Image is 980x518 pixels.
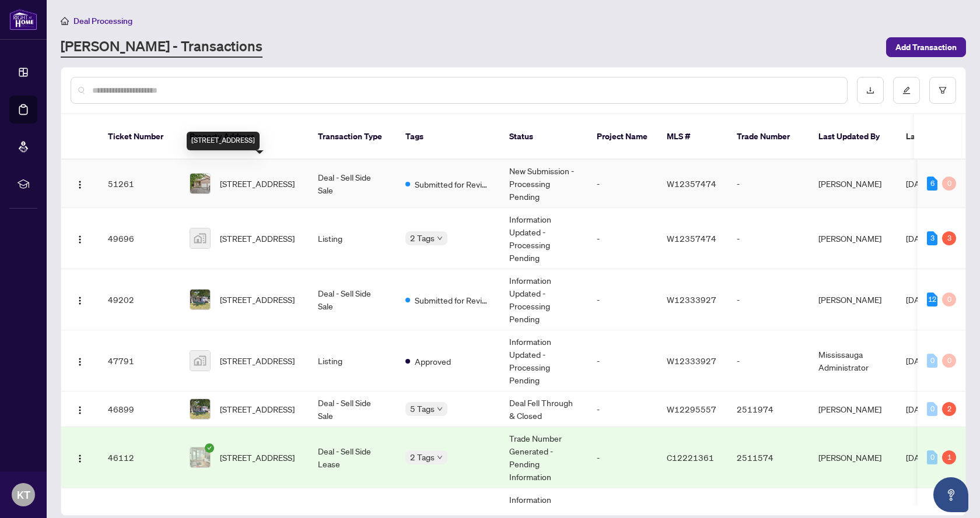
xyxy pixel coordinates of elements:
[927,293,937,306] div: 12
[657,114,727,160] th: MLS #
[927,354,937,368] div: 0
[75,235,85,244] img: Logo
[893,77,920,104] button: edit
[809,330,897,392] td: Mississauga Administrator
[75,296,85,305] img: Logo
[61,17,69,25] span: home
[942,354,956,368] div: 0
[587,208,657,269] td: -
[220,232,295,245] span: [STREET_ADDRESS]
[309,114,396,160] th: Transaction Type
[942,177,956,191] div: 0
[587,330,657,392] td: -
[942,402,956,416] div: 2
[587,269,657,330] td: -
[500,114,587,160] th: Status
[906,294,932,305] span: [DATE]
[727,330,809,392] td: -
[500,392,587,427] td: Deal Fell Through & Closed
[809,269,897,330] td: [PERSON_NAME]
[437,235,443,241] span: down
[927,231,937,245] div: 3
[71,400,89,418] button: Logo
[857,77,884,104] button: download
[75,406,85,415] img: Logo
[942,450,956,464] div: 1
[71,174,89,193] button: Logo
[71,351,89,370] button: Logo
[61,37,262,58] a: [PERSON_NAME] - Transactions
[895,38,957,57] span: Add Transaction
[906,178,932,189] span: [DATE]
[437,406,443,412] span: down
[942,231,956,245] div: 3
[727,392,809,427] td: 2511974
[727,160,809,208] td: -
[187,132,260,150] div: [STREET_ADDRESS]
[437,454,443,460] span: down
[500,269,587,330] td: Information Updated - Processing Pending
[190,399,210,419] img: thumbnail-img
[906,233,932,244] span: [DATE]
[220,293,295,306] span: [STREET_ADDRESS]
[927,177,937,191] div: 6
[99,269,180,330] td: 49202
[500,330,587,392] td: Information Updated - Processing Pending
[309,269,396,330] td: Deal - Sell Side Sale
[309,427,396,488] td: Deal - Sell Side Lease
[180,114,309,160] th: Property Address
[71,290,89,309] button: Logo
[205,443,214,453] span: check-circle
[190,351,210,371] img: thumbnail-img
[933,477,968,512] button: Open asap
[906,130,977,143] span: Last Modified Date
[75,180,85,189] img: Logo
[73,16,132,26] span: Deal Processing
[667,355,716,366] span: W12333927
[587,427,657,488] td: -
[667,452,714,463] span: C12221361
[929,77,956,104] button: filter
[9,9,37,30] img: logo
[809,427,897,488] td: [PERSON_NAME]
[309,392,396,427] td: Deal - Sell Side Sale
[927,402,937,416] div: 0
[220,177,295,190] span: [STREET_ADDRESS]
[587,160,657,208] td: -
[75,454,85,463] img: Logo
[906,404,932,414] span: [DATE]
[727,114,809,160] th: Trade Number
[500,427,587,488] td: Trade Number Generated - Pending Information
[886,37,966,57] button: Add Transaction
[667,294,716,305] span: W12333927
[587,392,657,427] td: -
[415,294,491,306] span: Submitted for Review
[415,178,491,191] span: Submitted for Review
[500,208,587,269] td: Information Updated - Processing Pending
[99,114,180,160] th: Ticket Number
[906,452,932,463] span: [DATE]
[906,355,932,366] span: [DATE]
[220,451,295,464] span: [STREET_ADDRESS]
[220,403,295,415] span: [STREET_ADDRESS]
[500,160,587,208] td: New Submission - Processing Pending
[809,114,897,160] th: Last Updated By
[99,427,180,488] td: 46112
[902,86,911,94] span: edit
[396,114,500,160] th: Tags
[939,86,947,94] span: filter
[99,330,180,392] td: 47791
[587,114,657,160] th: Project Name
[927,450,937,464] div: 0
[309,330,396,392] td: Listing
[17,487,30,503] span: KT
[190,228,210,248] img: thumbnail-img
[99,160,180,208] td: 51261
[190,290,210,309] img: thumbnail-img
[415,355,451,368] span: Approved
[220,354,295,367] span: [STREET_ADDRESS]
[942,293,956,306] div: 0
[75,357,85,367] img: Logo
[99,392,180,427] td: 46899
[410,450,435,464] span: 2 Tags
